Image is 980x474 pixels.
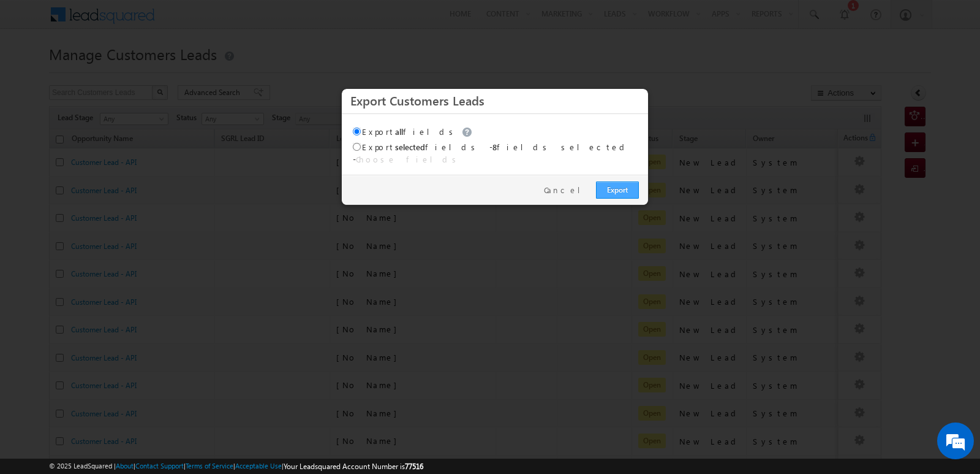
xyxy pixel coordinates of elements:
a: About [116,462,134,470]
span: - fields selected [489,142,629,152]
span: selected [395,142,425,152]
a: Export [596,182,639,199]
span: © 2025 LeadSquared | | | | | [49,461,423,472]
span: Your Leadsquared Account Number is [284,462,423,471]
a: Acceptable Use [235,462,282,470]
label: Export fields [353,126,475,137]
input: Exportallfields [353,128,361,136]
input: Exportselectedfields [353,143,361,151]
h3: Export Customers Leads [350,90,639,111]
span: all [395,126,403,137]
label: Export fields [353,142,480,152]
a: Cancel [544,185,590,196]
span: 8 [492,142,497,152]
a: Contact Support [135,462,184,470]
a: Terms of Service [186,462,233,470]
span: - [353,154,461,164]
a: Choose fields [356,154,461,164]
span: 77516 [405,462,423,471]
